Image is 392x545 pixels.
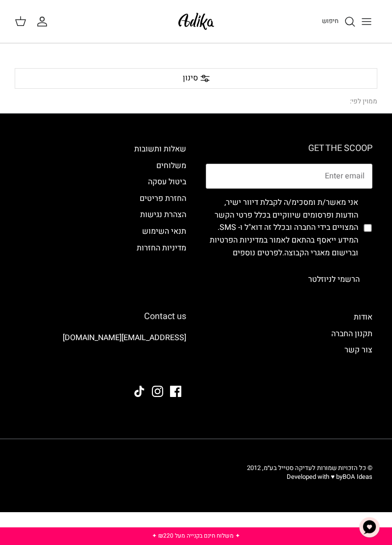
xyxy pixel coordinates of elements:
img: Adika IL [175,10,217,33]
div: ממוין לפי: [350,97,377,107]
a: מדיניות החזרות [137,242,186,254]
div: Secondary navigation [10,143,196,292]
label: אני מאשר/ת ומסכימ/ה לקבלת דיוור ישיר, הודעות ופרסומים שיווקיים בכלל פרטי הקשר המצויים בידי החברה ... [206,197,358,259]
img: Adika IL [159,359,186,372]
a: חיפוש [322,16,356,27]
a: תנאי השימוש [142,225,186,237]
div: סינון [15,68,377,89]
a: אודות [354,311,372,323]
a: Instagram [152,386,163,397]
a: צור קשר [344,344,372,356]
a: החזרת פריטים [140,193,186,204]
span: © כל הזכויות שמורות לעדיקה סטייל בע״מ, 2012 [247,463,372,472]
a: הצהרת נגישות [140,209,186,221]
a: לפרטים נוספים [233,247,282,259]
a: Facebook [170,386,181,397]
button: Toggle menu [356,11,377,32]
span: חיפוש [322,16,339,25]
a: החשבון שלי [36,16,52,27]
a: ✦ משלוח חינם בקנייה מעל ₪220 ✦ [152,531,240,540]
a: ביטול עסקה [148,176,186,188]
a: שאלות ותשובות [134,143,186,155]
input: Email [206,164,372,189]
a: BOA Ideas [343,472,372,481]
a: משלוחים [156,160,186,172]
h6: GET THE SCOOP [206,143,372,154]
div: Secondary navigation [196,311,382,404]
button: צ'אט [355,513,384,542]
p: Developed with ♥ by [247,472,372,481]
h6: Contact us [20,311,186,322]
a: Tiktok [134,386,145,397]
a: תקנון החברה [331,328,372,340]
a: [EMAIL_ADDRESS][DOMAIN_NAME] [63,332,186,344]
button: הרשמי לניוזלטר [295,267,372,292]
